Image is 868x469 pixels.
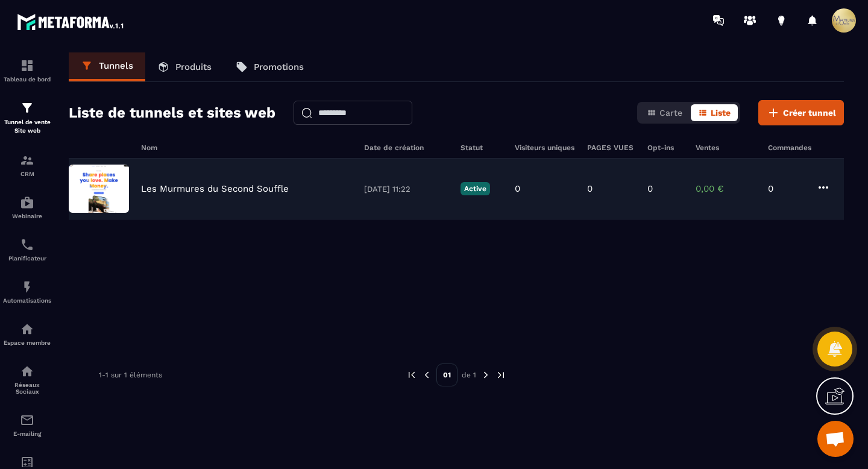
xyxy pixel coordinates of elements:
[659,108,682,118] span: Carte
[20,195,34,210] img: automations
[515,143,575,152] h6: Visiteurs uniques
[3,92,51,144] a: formationformationTunnel de vente Site web
[3,255,51,262] p: Planificateur
[141,183,289,194] p: Les Murmures du Second Souffle
[20,153,34,168] img: formation
[817,421,854,457] div: Ouvrir le chat
[20,101,34,115] img: formation
[3,213,51,219] p: Webinaire
[462,370,476,380] p: de 1
[3,313,51,355] a: automationsautomationsEspace membre
[364,184,448,194] p: [DATE] 11:22
[69,52,145,81] a: Tunnels
[696,143,756,152] h6: Ventes
[3,186,51,228] a: automationsautomationsWebinaire
[461,143,503,152] h6: Statut
[3,404,51,446] a: emailemailE-mailing
[758,100,844,125] button: Créer tunnel
[711,108,731,118] span: Liste
[20,413,34,427] img: email
[145,52,224,81] a: Produits
[783,107,836,119] span: Créer tunnel
[20,322,34,336] img: automations
[141,143,352,152] h6: Nom
[587,143,635,152] h6: PAGES VUES
[640,104,690,121] button: Carte
[99,60,133,71] p: Tunnels
[3,228,51,271] a: schedulerschedulerPlanificateur
[480,370,491,380] img: next
[3,49,51,92] a: formationformationTableau de bord
[20,280,34,294] img: automations
[364,143,448,152] h6: Date de création
[3,171,51,177] p: CRM
[587,183,593,194] p: 0
[69,101,275,125] h2: Liste de tunnels et sites web
[175,61,212,72] p: Produits
[224,52,316,81] a: Promotions
[20,58,34,73] img: formation
[461,182,490,195] p: Active
[3,118,51,135] p: Tunnel de vente Site web
[515,183,520,194] p: 0
[3,297,51,304] p: Automatisations
[3,144,51,186] a: formationformationCRM
[17,11,125,33] img: logo
[406,370,417,380] img: prev
[254,61,304,72] p: Promotions
[20,238,34,252] img: scheduler
[436,364,458,386] p: 01
[647,143,684,152] h6: Opt-ins
[3,271,51,313] a: automationsautomationsAutomatisations
[3,355,51,404] a: social-networksocial-networkRéseaux Sociaux
[691,104,738,121] button: Liste
[421,370,432,380] img: prev
[3,430,51,437] p: E-mailing
[696,183,756,194] p: 0,00 €
[69,165,129,213] img: image
[647,183,653,194] p: 0
[99,371,162,379] p: 1-1 sur 1 éléments
[495,370,506,380] img: next
[3,339,51,346] p: Espace membre
[3,76,51,83] p: Tableau de bord
[768,183,804,194] p: 0
[20,364,34,379] img: social-network
[3,382,51,395] p: Réseaux Sociaux
[768,143,811,152] h6: Commandes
